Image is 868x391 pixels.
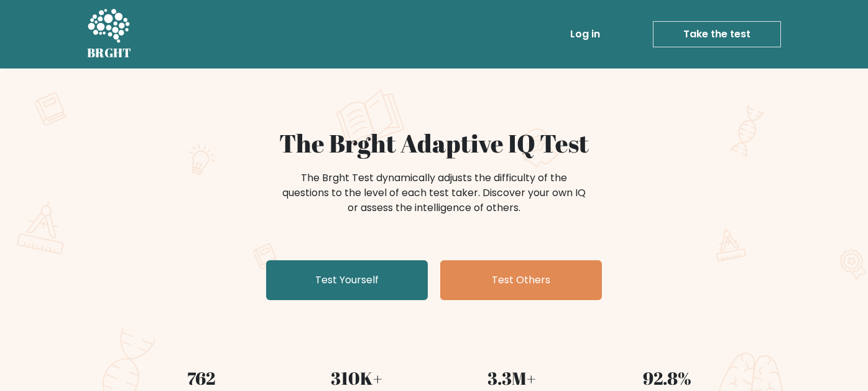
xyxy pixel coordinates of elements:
[131,128,737,158] h1: The Brght Adaptive IQ Test
[131,365,271,391] div: 762
[286,365,427,391] div: 310K+
[87,5,132,64] a: BRGHT
[597,365,737,391] div: 92.8%
[87,45,132,60] h5: BRGHT
[441,365,582,391] div: 3.3M+
[565,22,605,47] a: Log in
[440,260,602,300] a: Test Others
[279,171,589,215] div: The Brght Test dynamically adjusts the difficulty of the questions to the level of each test take...
[653,21,781,47] a: Take the test
[266,260,428,300] a: Test Yourself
